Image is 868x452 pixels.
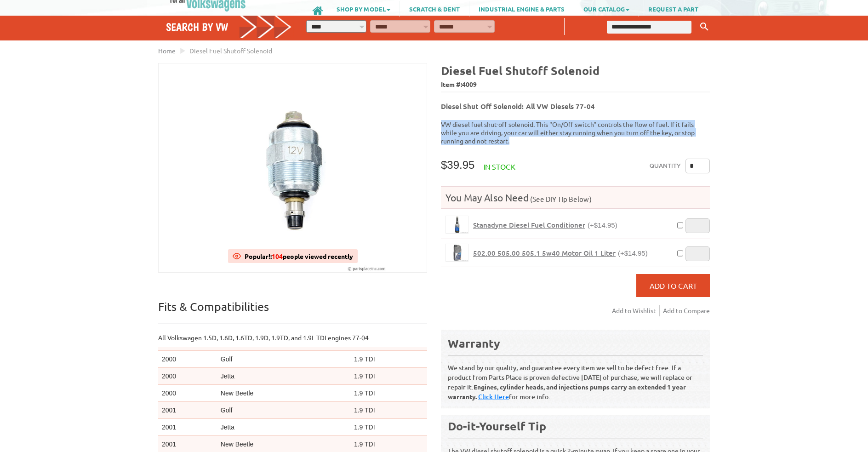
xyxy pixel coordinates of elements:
td: 2001 [158,402,217,419]
span: Item #: [441,78,710,92]
td: 2000 [158,385,217,402]
div: Warranty [448,336,703,351]
button: Keyword Search [697,19,711,34]
span: $39.95 [441,159,474,171]
td: 2000 [158,368,217,385]
a: 502.00 505.00 505.1 5w40 Motor Oil 1 Liter [445,244,468,262]
td: 1.9 TDI [350,419,427,436]
td: 1.9 TDI [350,402,427,419]
td: Jetta [217,368,350,385]
span: (+$14.95) [588,221,617,229]
img: Stanadyne Diesel Fuel Conditioner [446,216,468,233]
span: 4009 [462,80,477,88]
b: Diesel Shut Off Solenoid: All VW Diesels 77-04 [441,102,595,111]
td: 1.9 TDI [350,368,427,385]
a: OUR CATALOG [574,1,639,17]
h4: You May Also Need [441,191,710,204]
a: REQUEST A PART [639,1,708,17]
p: We stand by our quality, and guarantee every item we sell to be defect free. If a product from Pa... [448,355,703,401]
a: Stanadyne Diesel Fuel Conditioner(+$14.95) [473,221,617,229]
a: SCRATCH & DENT [400,1,469,17]
span: Diesel Fuel shutoff Solenoid [189,46,272,55]
p: Fits & Compatibilities [158,299,427,324]
b: Engines, cylinder heads, and injections pumps carry an extended 1 year warranty. [448,383,686,401]
button: Add to Cart [636,274,710,297]
td: Golf [217,351,350,368]
a: INDUSTRIAL ENGINE & PARTS [469,1,574,17]
p: All Volkswagen 1.5D, 1.6D, 1.6TD, 1.9D, 1.9TD, and 1.9L TDI engines 77-04 [158,333,427,343]
span: Stanadyne Diesel Fuel Conditioner [473,220,585,229]
a: Add to Wishlist [612,305,660,316]
td: 2001 [158,419,217,436]
h4: Search by VW [166,20,292,34]
b: Do-it-Yourself Tip [448,418,546,433]
td: Jetta [217,419,350,436]
a: Add to Compare [663,305,710,316]
p: VW diesel fuel shut-off solenoid. This "On/Off switch" controls the flow of fuel. If it fails whi... [441,120,710,145]
span: 502.00 505.00 505.1 5w40 Motor Oil 1 Liter [473,248,616,257]
a: Click Here [478,392,509,401]
td: New Beetle [217,385,350,402]
td: 1.9 TDI [350,351,427,368]
a: Stanadyne Diesel Fuel Conditioner [445,216,468,234]
a: Home [158,46,176,55]
img: Diesel Fuel shutoff Solenoid [159,63,427,272]
td: Golf [217,402,350,419]
span: In stock [484,162,515,171]
a: 502.00 505.00 505.1 5w40 Motor Oil 1 Liter(+$14.95) [473,249,648,257]
label: Quantity [650,159,681,173]
td: 2000 [158,351,217,368]
span: Add to Cart [650,281,697,290]
b: Diesel Fuel shutoff Solenoid [441,63,600,78]
img: 502.00 505.00 505.1 5w40 Motor Oil 1 Liter [446,244,468,261]
span: (See DIY Tip Below) [529,195,592,203]
a: SHOP BY MODEL [327,1,400,17]
td: 1.9 TDI [350,385,427,402]
span: (+$14.95) [618,249,648,257]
